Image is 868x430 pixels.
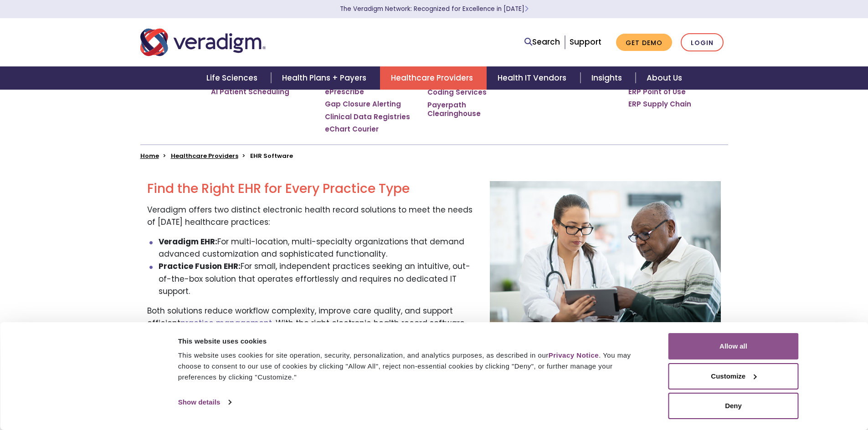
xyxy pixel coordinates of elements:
li: For multi-location, multi-specialty organizations that demand advanced customization and sophisti... [159,236,476,260]
img: page-ehr-solutions-overview.jpg [490,181,721,338]
a: Insights [580,66,636,90]
a: Support [570,36,601,47]
a: Show details [178,395,231,409]
p: Veradigm offers two distinct electronic health record solutions to meet the needs of [DATE] healt... [147,204,476,228]
a: Payerpath Clearinghouse [427,101,507,118]
strong: Practice Fusion EHR: [159,261,241,272]
p: Both solutions reduce workflow complexity, improve care quality, and support efficient . With the... [147,305,476,354]
a: Login [681,33,724,52]
a: eChart Courier [325,125,379,134]
a: practice management [180,318,272,329]
a: The Veradigm Network: Recognized for Excellence in [DATE]Learn More [340,5,529,13]
a: ERP Supply Chain [628,100,691,109]
a: ERP Point of Use [628,87,686,96]
a: Healthcare Providers [171,152,238,160]
a: About Us [636,66,693,90]
span: Learn More [524,5,529,13]
a: Clinical Data Registries [325,112,410,121]
button: Customize [668,363,799,390]
strong: Veradigm EHR: [159,236,217,247]
a: Gap Closure Alerting [325,100,401,109]
a: Health IT Vendors [487,66,580,90]
a: AI Patient Scheduling [211,87,289,96]
button: Deny [668,393,799,419]
img: Veradigm logo [140,27,266,57]
div: This website uses cookies [178,336,648,347]
a: Healthcare Providers [380,66,487,90]
a: Life Sciences [195,66,271,90]
div: This website uses cookies for site operation, security, personalization, and analytics purposes, ... [178,350,648,383]
a: Privacy Notice [549,351,599,359]
a: Search [524,36,560,48]
a: Home [140,152,159,160]
a: ePrescribe [325,87,364,96]
li: For small, independent practices seeking an intuitive, out-of-the-box solution that operates effo... [159,260,476,298]
button: Allow all [668,333,799,359]
a: Health Plans + Payers [271,66,380,90]
a: Get Demo [616,34,672,51]
a: Coding Services [427,88,487,97]
h2: Find the Right EHR for Every Practice Type [147,181,476,197]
